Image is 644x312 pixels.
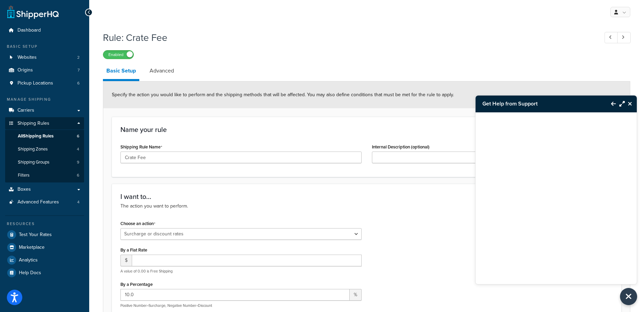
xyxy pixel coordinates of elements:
[103,63,139,81] a: Basic Setup
[5,267,84,279] a: Help Docs
[18,133,54,139] span: All Shipping Rules
[120,193,613,200] h3: I want to...
[103,31,592,44] h1: Rule: Crate Fee
[19,232,52,238] span: Test Your Rates
[120,269,362,274] p: A value of 0.00 is Free Shipping
[103,51,133,59] label: Enabled
[120,126,613,133] h3: Name your rule
[5,221,84,227] div: Resources
[620,288,637,305] button: Close Resource Center
[5,156,84,169] a: Shipping Groups9
[5,104,84,117] a: Carriers
[5,130,84,143] a: AllShipping Rules6
[5,44,84,49] div: Basic Setup
[17,27,41,33] span: Dashboard
[5,64,84,77] a: Origins7
[77,172,79,178] span: 6
[5,183,84,196] a: Boxes
[476,96,604,112] h3: Get Help from Support
[77,199,80,205] span: 4
[17,121,49,126] span: Shipping Rules
[120,202,613,210] p: The action you want to perform.
[5,156,84,169] li: Shipping Groups
[5,117,84,130] a: Shipping Rules
[350,289,362,301] span: %
[120,303,362,308] p: Positive Number=Surcharge, Negative Number=Discount
[5,51,84,64] li: Websites
[77,55,80,60] span: 2
[616,96,625,112] button: Maximize Resource Center
[5,24,84,37] a: Dashboard
[5,51,84,64] a: Websites2
[18,172,30,178] span: Filters
[372,144,430,149] label: Internal Description (optional)
[120,282,153,287] label: By a Percentage
[5,169,84,182] a: Filters6
[120,221,155,226] label: Choose an action
[5,143,84,156] li: Shipping Zones
[146,63,177,79] a: Advanced
[77,80,80,86] span: 6
[120,144,162,150] label: Shipping Rule Name
[604,96,616,112] button: Back to Resource Center
[112,91,454,98] span: Specify the action you would like to perform and the shipping methods that will be affected. You ...
[19,245,45,250] span: Marketplace
[5,97,84,102] div: Manage Shipping
[19,257,38,263] span: Analytics
[17,55,37,60] span: Websites
[5,241,84,254] a: Marketplace
[5,254,84,266] a: Analytics
[605,32,618,43] a: Previous Record
[625,100,637,108] button: Close Resource Center
[19,270,41,276] span: Help Docs
[5,229,84,241] a: Test Your Rates
[617,32,631,43] a: Next Record
[18,146,48,152] span: Shipping Zones
[5,64,84,77] li: Origins
[77,146,79,152] span: 4
[5,117,84,182] li: Shipping Rules
[5,169,84,182] li: Filters
[17,67,33,73] span: Origins
[17,108,34,113] span: Carriers
[120,255,132,266] span: $
[17,80,53,86] span: Pickup Locations
[18,159,49,165] span: Shipping Groups
[5,77,84,90] a: Pickup Locations6
[77,133,79,139] span: 6
[5,196,84,209] a: Advanced Features4
[5,77,84,90] li: Pickup Locations
[78,67,80,73] span: 7
[5,143,84,156] a: Shipping Zones4
[476,112,637,284] iframe: Chat Widget
[17,199,59,205] span: Advanced Features
[5,196,84,209] li: Advanced Features
[120,247,147,253] label: By a Flat Rate
[17,187,31,192] span: Boxes
[77,159,79,165] span: 9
